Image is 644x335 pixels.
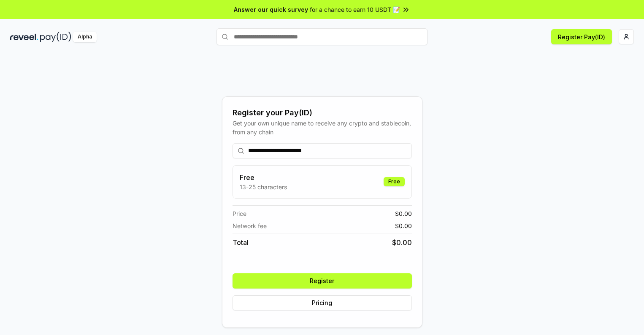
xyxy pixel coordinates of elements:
[395,209,412,218] span: $ 0.00
[551,29,612,44] button: Register Pay(ID)
[233,221,267,230] span: Network fee
[233,295,412,310] button: Pricing
[240,172,287,182] h3: Free
[384,177,405,186] div: Free
[233,209,246,218] span: Price
[233,107,412,119] div: Register your Pay(ID)
[240,182,287,191] p: 13-25 characters
[395,221,412,230] span: $ 0.00
[233,119,412,136] div: Get your own unique name to receive any crypto and stablecoin, from any chain
[234,5,308,14] span: Answer our quick survey
[233,237,249,248] span: Total
[40,32,71,42] img: pay_id
[392,237,412,248] span: $ 0.00
[310,5,400,14] span: for a chance to earn 10 USDT 📝
[10,32,38,42] img: reveel_dark
[73,32,97,42] div: Alpha
[233,273,412,289] button: Register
